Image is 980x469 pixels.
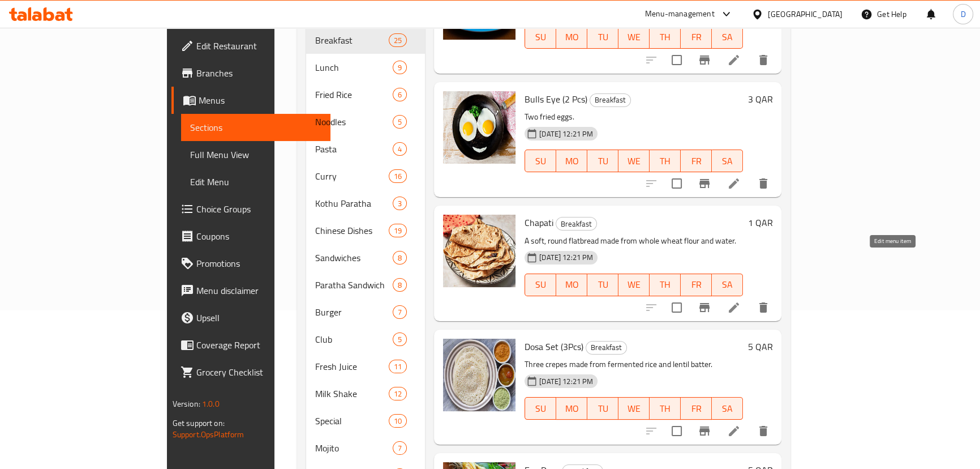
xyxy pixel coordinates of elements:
[681,274,712,296] button: FR
[586,341,626,354] span: Breakfast
[306,135,425,163] div: Pasta4
[561,29,583,45] span: MO
[586,341,627,355] div: Breakfast
[171,59,330,87] a: Branches
[650,26,681,49] button: TH
[171,331,330,359] a: Coverage Report
[587,397,618,420] button: TU
[306,190,425,217] div: Kothu Paratha3
[727,177,741,190] a: Edit menu item
[306,326,425,353] div: Club5
[691,417,718,445] button: Branch-specific-item
[196,365,321,379] span: Grocery Checklist
[393,115,407,129] div: items
[681,26,712,49] button: FR
[393,197,407,210] div: items
[747,91,772,107] h6: 3 QAR
[315,61,393,74] span: Lunch
[393,305,407,319] div: items
[650,397,681,420] button: TH
[750,294,777,321] button: delete
[196,257,321,270] span: Promotions
[530,400,552,417] span: SU
[654,29,676,45] span: TH
[306,27,425,54] div: Breakfast25
[750,170,777,197] button: delete
[171,277,330,304] a: Menu disclaimer
[654,400,676,417] span: TH
[665,419,689,443] span: Select to update
[712,26,743,49] button: SA
[443,215,515,287] img: Chapati
[393,332,407,346] div: items
[306,299,425,326] div: Burger7
[556,26,587,49] button: MO
[525,338,583,355] span: Dosa Set (3Pcs)
[556,217,597,231] div: Breakfast
[306,434,425,462] div: Mojito7
[389,360,407,373] div: items
[561,400,583,417] span: MO
[535,129,598,139] span: [DATE] 12:21 PM
[315,251,393,265] span: Sandwiches
[623,276,645,293] span: WE
[315,278,393,292] span: Paratha Sandwich
[393,198,406,209] span: 3
[685,153,707,169] span: FR
[306,217,425,244] div: Chinese Dishes19
[685,276,707,293] span: FR
[623,153,645,169] span: WE
[443,339,515,411] img: Dosa Set (3Pcs)
[525,91,587,108] span: Bulls Eye (2 Pcs)
[315,387,389,400] span: Milk Shake
[747,215,772,231] h6: 1 QAR
[306,407,425,434] div: Special10
[712,150,743,172] button: SA
[315,305,393,319] div: Burger
[530,153,552,169] span: SU
[645,7,715,21] div: Menu-management
[393,251,407,265] div: items
[389,389,406,399] span: 12
[592,29,614,45] span: TU
[306,244,425,271] div: Sandwiches8
[315,88,393,101] span: Fried Rice
[315,224,389,237] div: Chinese Dishes
[590,93,630,106] span: Breakfast
[389,387,407,400] div: items
[196,311,321,325] span: Upsell
[712,397,743,420] button: SA
[315,33,389,47] div: Breakfast
[623,400,645,417] span: WE
[691,294,718,321] button: Branch-specific-item
[691,170,718,197] button: Branch-specific-item
[665,48,689,72] span: Select to update
[393,280,406,291] span: 8
[525,110,743,124] p: Two fried eggs.
[389,414,407,428] div: items
[389,416,406,427] span: 10
[525,397,556,420] button: SU
[393,334,406,345] span: 5
[618,274,650,296] button: WE
[190,148,321,161] span: Full Menu View
[315,332,393,346] span: Club
[306,163,425,190] div: Curry16
[587,26,618,49] button: TU
[171,32,330,59] a: Edit Restaurant
[315,360,389,373] span: Fresh Juice
[306,81,425,108] div: Fried Rice6
[592,153,614,169] span: TU
[315,115,393,129] div: Noodles
[561,153,583,169] span: MO
[556,397,587,420] button: MO
[525,274,556,296] button: SU
[960,8,965,20] span: D
[712,274,743,296] button: SA
[315,441,393,455] div: Mojito
[315,414,389,428] div: Special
